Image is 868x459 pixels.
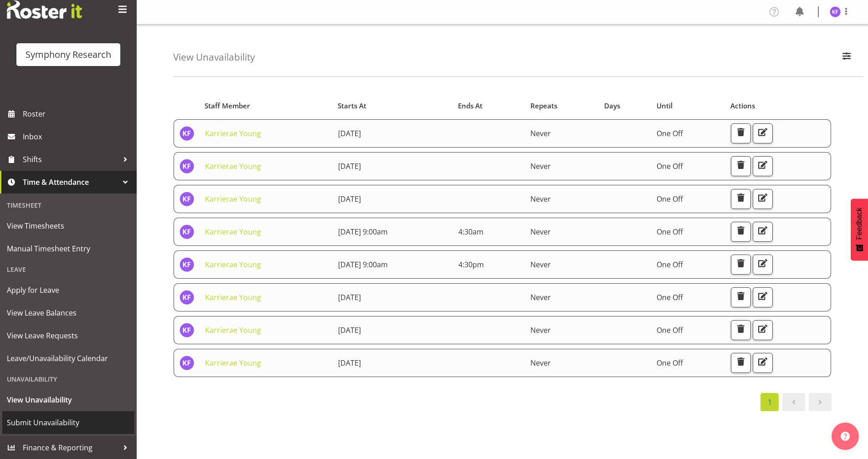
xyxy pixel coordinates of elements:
[530,194,551,204] span: Never
[338,358,361,368] span: [DATE]
[7,416,130,429] span: Submit Unavailability
[2,214,134,237] a: View Timesheets
[180,192,194,206] img: karrierae-frydenlund1891.jpg
[180,290,194,305] img: karrierae-frydenlund1891.jpg
[2,237,134,260] a: Manual Timesheet Entry
[7,242,130,255] span: Manual Timesheet Entry
[7,283,130,297] span: Apply for Leave
[7,329,130,342] span: View Leave Requests
[657,292,683,302] span: One Off
[2,279,134,301] a: Apply for Leave
[180,224,194,239] img: karrierae-frydenlund1891.jpg
[530,292,551,302] span: Never
[530,325,551,335] span: Never
[851,199,868,260] button: Feedback - Show survey
[338,292,361,302] span: [DATE]
[657,128,683,138] span: One Off
[2,301,134,324] a: View Leave Balances
[7,0,82,19] img: Rosterit website logo
[657,325,683,335] span: One Off
[205,325,261,335] a: Karrierae Young
[657,101,673,111] span: Until
[753,255,773,275] button: Edit Unavailability
[205,292,261,302] a: Karrierae Young
[23,107,132,121] span: Roster
[657,227,683,237] span: One Off
[2,196,134,214] div: Timesheet
[731,156,751,176] button: Delete Unavailability
[753,156,773,176] button: Edit Unavailability
[657,358,683,368] span: One Off
[458,260,484,270] span: 4:30pm
[205,358,261,368] a: Karrierae Young
[837,47,856,67] button: Filter Employees
[205,161,261,171] a: Karrierae Young
[205,128,261,138] a: Karrierae Young
[2,370,134,388] div: Unavailability
[2,388,134,411] a: View Unavailability
[180,356,194,370] img: karrierae-frydenlund1891.jpg
[753,320,773,340] button: Edit Unavailability
[205,194,261,204] a: Karrierae Young
[731,320,751,340] button: Delete Unavailability
[830,6,841,17] img: karrierae-frydenlund1891.jpg
[173,52,255,62] h4: View Unavailability
[753,287,773,307] button: Edit Unavailability
[753,189,773,209] button: Edit Unavailability
[2,347,134,370] a: Leave/Unavailability Calendar
[338,161,361,171] span: [DATE]
[2,324,134,347] a: View Leave Requests
[657,194,683,204] span: One Off
[338,227,388,237] span: [DATE] 9:00am
[23,130,132,143] span: Inbox
[753,222,773,242] button: Edit Unavailability
[180,257,194,272] img: karrierae-frydenlund1891.jpg
[338,260,388,270] span: [DATE] 9:00am
[657,161,683,171] span: One Off
[205,101,250,111] span: Staff Member
[730,101,755,111] span: Actions
[753,123,773,143] button: Edit Unavailability
[731,189,751,209] button: Delete Unavailability
[731,255,751,275] button: Delete Unavailability
[604,101,620,111] span: Days
[753,353,773,373] button: Edit Unavailability
[731,287,751,307] button: Delete Unavailability
[530,358,551,368] span: Never
[23,175,118,189] span: Time & Attendance
[2,260,134,279] div: Leave
[338,194,361,204] span: [DATE]
[530,161,551,171] span: Never
[530,227,551,237] span: Never
[180,126,194,141] img: karrierae-frydenlund1891.jpg
[23,153,118,166] span: Shifts
[180,323,194,337] img: karrierae-frydenlund1891.jpg
[731,222,751,242] button: Delete Unavailability
[530,101,557,111] span: Repeats
[338,101,366,111] span: Starts At
[2,411,134,434] a: Submit Unavailability
[180,159,194,173] img: karrierae-frydenlund1891.jpg
[338,128,361,138] span: [DATE]
[23,441,118,454] span: Finance & Reporting
[458,227,483,237] span: 4:30am
[855,208,863,240] span: Feedback
[7,393,130,407] span: View Unavailability
[657,260,683,270] span: One Off
[530,260,551,270] span: Never
[7,219,130,233] span: View Timesheets
[731,353,751,373] button: Delete Unavailability
[26,48,111,61] div: Symphony Research
[458,101,483,111] span: Ends At
[338,325,361,335] span: [DATE]
[7,352,130,365] span: Leave/Unavailability Calendar
[7,306,130,320] span: View Leave Balances
[841,432,850,441] img: help-xxl-2.png
[530,128,551,138] span: Never
[205,227,261,237] a: Karrierae Young
[205,260,261,270] a: Karrierae Young
[731,123,751,143] button: Delete Unavailability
